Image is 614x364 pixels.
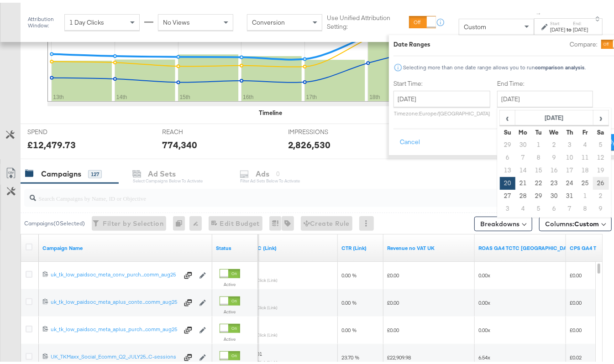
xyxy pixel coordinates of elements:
span: £0.02 [570,351,582,358]
td: 5 [593,136,609,149]
label: End: [573,18,588,24]
span: Conversion [252,16,285,24]
td: 13 [500,161,515,174]
span: 0.00x [478,269,490,276]
a: The number of clicks received on a link in your ad divided by the number of impressions. [341,242,380,249]
span: No Views [163,16,190,24]
td: 6 [546,200,562,213]
span: £22,909.98 [387,351,411,358]
td: 29 [500,136,515,149]
sub: Per Click (Link) [250,275,278,280]
div: UK_TKMaxx_Social_Ecomm_Q2_JULY25...C-sessions [51,350,178,358]
td: 15 [531,161,546,174]
label: Use Unified Attribution Setting: [327,11,405,28]
span: 1 Day Clicks [69,16,104,24]
td: 27 [500,187,515,200]
div: Selecting more than one date range allows you to run . [403,62,586,68]
span: 0.00 % [341,324,357,331]
th: [DATE] [515,108,593,123]
td: 9 [593,200,609,213]
div: uk_tk_low_paidsoc_meta_aplus_purch...comm_aug25 [51,323,178,330]
td: 1 [577,187,593,200]
span: IMPRESSIONS [288,125,357,134]
div: 0 [173,213,189,228]
span: REACH [162,125,231,134]
td: 24 [562,174,577,187]
td: 30 [546,187,562,200]
td: 8 [577,200,593,213]
span: 0.00 % [341,269,357,276]
a: uk_tk_low_paidsoc_meta_aplus_purch...comm_aug25 [51,323,178,332]
td: 3 [562,136,577,149]
td: 10 [562,149,577,161]
td: 17 [562,161,577,174]
label: Active [220,279,240,285]
span: £0.00 [387,269,399,276]
td: 25 [577,174,593,187]
td: 21 [515,174,531,187]
span: SPEND [27,125,96,134]
th: Fr [577,123,593,136]
td: 14 [515,161,531,174]
td: 23 [546,174,562,187]
span: › [594,108,608,122]
td: 18 [577,161,593,174]
a: Revenue minus VAT UK [387,242,471,249]
sub: Per Click (Link) [250,357,278,362]
td: 9 [546,149,562,161]
span: £0.00 [570,296,582,303]
th: Mo [515,123,531,136]
td: 7 [515,149,531,161]
label: Active [220,333,240,339]
th: We [546,123,562,136]
th: Tu [531,123,546,136]
span: Custom [574,217,599,225]
a: ROAS for weekly reporting using GA4 data and TCTC [478,242,574,249]
th: Th [562,123,577,136]
a: Shows the current state of your Ad Campaign. [216,242,254,249]
div: Campaigns ( 0 Selected) [24,217,85,225]
td: 19 [593,161,609,174]
td: 30 [515,136,531,149]
div: Date Ranges [394,37,430,46]
td: 31 [562,187,577,200]
td: 28 [515,187,531,200]
td: 3 [500,200,515,213]
button: Breakdowns [474,214,532,229]
div: £12,479.73 [27,135,76,149]
th: Sa [593,123,609,136]
span: 0.00x [478,296,490,303]
td: 7 [562,200,577,213]
div: Attribution Window: [27,13,60,26]
td: 4 [577,136,593,149]
label: Start Time: [394,77,490,85]
td: 2 [546,136,562,149]
div: 127 [88,167,102,176]
div: Campaigns [41,166,81,177]
span: £0.00 [570,324,582,331]
div: [DATE] [573,23,588,31]
div: uk_tk_low_paidsoc_meta_aplus_conte...comm_aug25 [51,296,178,303]
label: Start: [551,18,566,24]
span: 0.00 % [341,296,357,303]
strong: comparison analysis [535,61,585,68]
span: 0.00x [478,324,490,331]
label: End Time: [497,77,597,85]
td: 22 [531,174,546,187]
div: 774,340 [162,135,197,149]
span: £0.00 [387,296,399,303]
td: 29 [531,187,546,200]
label: Compare: [570,37,598,46]
td: 2 [593,187,609,200]
span: Custom [464,20,486,28]
td: 5 [531,200,546,213]
td: 8 [531,149,546,161]
td: 6 [500,149,515,161]
label: Active [220,306,240,312]
strong: to [566,23,573,30]
td: 26 [593,174,609,187]
span: ↑ [535,10,544,13]
td: 1 [531,136,546,149]
p: Timezone: Europe/[GEOGRAPHIC_DATA] [394,107,490,114]
td: 11 [577,149,593,161]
